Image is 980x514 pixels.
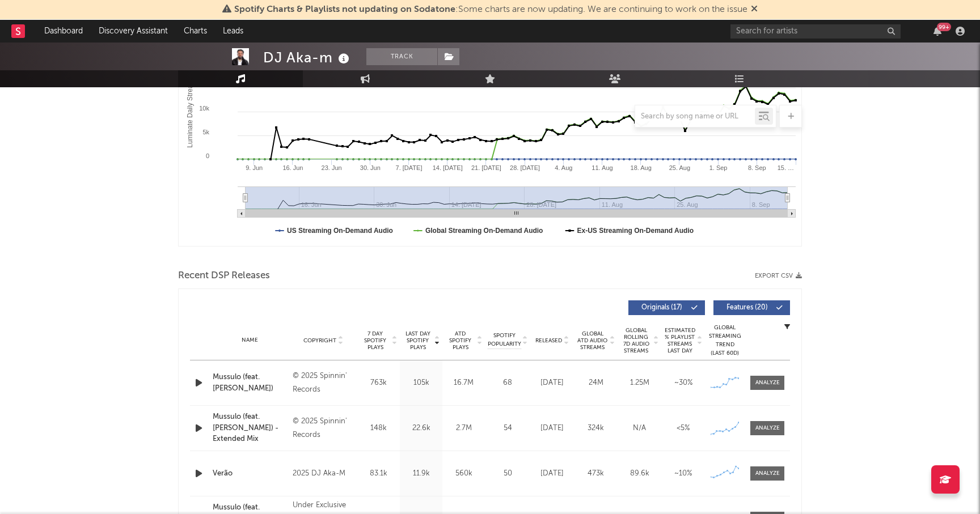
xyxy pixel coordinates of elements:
span: ATD Spotify Plays [445,330,475,351]
button: 99+ [933,27,941,36]
a: Mussulo (feat. [PERSON_NAME]) - Extended Mix [213,411,287,445]
div: 473k [577,468,615,479]
div: N/A [620,423,658,434]
div: 99 + [937,23,951,31]
div: [DATE] [533,377,571,389]
div: [DATE] [533,468,571,479]
span: Released [535,337,562,344]
text: 23. Jun [322,164,342,171]
div: 50 [488,468,527,479]
text: Global Streaming On-Demand Audio [425,227,543,235]
div: 560k [445,468,482,479]
span: Copyright [303,337,336,344]
div: <5% [664,423,702,434]
span: Last Day Spotify Plays [403,330,433,351]
input: Search for artists [730,24,901,39]
div: 54 [488,423,527,434]
div: 11.9k [403,468,440,479]
span: : Some charts are now updating. We are continuing to work on the issue [234,5,747,14]
div: ~ 30 % [664,377,702,389]
span: Estimated % Playlist Streams Last Day [664,327,695,354]
div: Global Streaming Trend (Last 60D) [708,324,742,358]
button: Track [366,48,437,65]
text: 1. Sep [709,164,728,171]
text: 11. Aug [592,164,612,171]
div: 763k [360,377,397,389]
div: 324k [577,423,615,434]
text: 14. [DATE] [433,164,463,171]
text: 15. … [778,164,794,171]
button: Export CSV [755,273,802,279]
a: Dashboard [36,20,91,43]
div: 22.6k [403,423,440,434]
text: 7. [DATE] [396,164,423,171]
text: US Streaming On-Demand Audio [287,227,393,235]
div: 83.1k [360,468,397,479]
span: Global ATD Audio Streams [577,330,608,351]
span: Spotify Popularity [488,332,521,349]
text: 9. Jun [246,164,263,171]
text: 25. Aug [669,164,690,171]
div: 68 [488,377,527,389]
div: 1.25M [620,377,658,389]
span: Features ( 20 ) [721,304,773,311]
text: Ex-US Streaming On-Demand Audio [577,227,694,235]
text: 5k [202,129,209,135]
input: Search by song name or URL [635,112,755,121]
div: 89.6k [620,468,658,479]
button: Originals(17) [628,300,705,315]
div: 148k [360,423,397,434]
a: Discovery Assistant [91,20,176,43]
div: 16.7M [445,377,482,389]
span: Recent DSP Releases [178,269,270,283]
span: Global Rolling 7D Audio Streams [620,327,652,354]
text: 21. [DATE] [471,164,501,171]
text: 8. Sep [748,164,766,171]
text: 4. Aug [555,164,572,171]
div: 105k [403,377,440,389]
a: Leads [215,20,251,43]
div: 2025 DJ Aka-M [293,467,354,481]
a: Charts [176,20,215,43]
text: 28. [DATE] [510,164,540,171]
span: 7 Day Spotify Plays [360,330,390,351]
div: 24M [577,377,615,389]
div: Name [213,336,287,345]
div: 2.7M [445,423,482,434]
span: Originals ( 17 ) [636,304,688,311]
a: Mussulo (feat. [PERSON_NAME]) [213,372,287,394]
div: ~ 10 % [664,468,702,479]
div: DJ Aka-m [263,48,352,67]
svg: Luminate Daily Consumption [179,19,801,246]
div: © 2025 Spinnin' Records [293,415,354,442]
span: Spotify Charts & Playlists not updating on Sodatone [234,5,455,14]
button: Features(20) [713,300,790,315]
text: 30. Jun [360,164,381,171]
text: 16. Jun [282,164,303,171]
text: 18. Aug [631,164,652,171]
text: 0 [206,152,209,159]
div: [DATE] [533,423,571,434]
div: © 2025 Spinnin' Records [293,369,354,397]
text: Luminate Daily Streams [186,75,194,147]
a: Verão [213,468,287,479]
span: Dismiss [751,5,758,14]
